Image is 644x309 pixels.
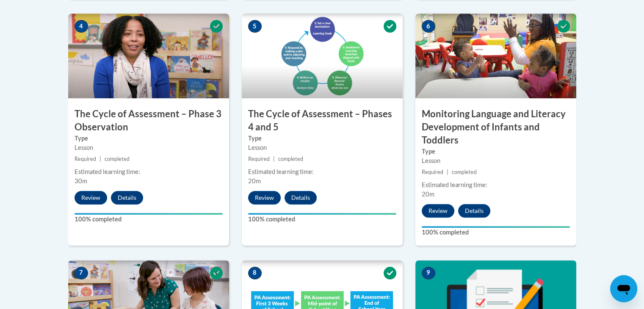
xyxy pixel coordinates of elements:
button: Review [75,191,107,204]
span: completed [452,169,477,175]
span: 6 [422,20,435,33]
span: 7 [75,267,88,279]
label: 100% completed [75,215,223,224]
span: Required [248,156,270,162]
h3: The Cycle of Assessment – Phase 3 Observation [68,108,229,134]
span: 4 [75,20,88,33]
img: Course Image [415,14,576,98]
span: Required [422,169,443,175]
label: 100% completed [248,215,396,224]
span: | [273,156,275,162]
img: Course Image [68,14,229,98]
div: Estimated learning time: [248,167,396,177]
div: Your progress [75,213,223,215]
div: Lesson [75,143,223,152]
span: 9 [422,267,435,279]
span: Required [75,156,96,162]
span: 5 [248,20,262,33]
button: Details [458,204,490,218]
div: Your progress [248,213,396,215]
span: completed [278,156,303,162]
button: Details [285,191,317,204]
button: Details [111,191,143,204]
button: Review [248,191,281,204]
label: Type [248,134,396,143]
label: Type [75,134,223,143]
span: completed [105,156,130,162]
h3: Monitoring Language and Literacy Development of Infants and Toddlers [415,108,576,146]
span: 20m [422,190,434,198]
span: 20m [248,177,261,185]
img: Course Image [242,14,403,98]
label: Type [422,147,570,156]
label: 100% completed [422,228,570,237]
div: Estimated learning time: [422,180,570,190]
iframe: Button to launch messaging window [610,275,637,302]
div: Lesson [248,143,396,152]
h3: The Cycle of Assessment – Phases 4 and 5 [242,108,403,134]
span: | [447,169,448,175]
span: 8 [248,267,262,279]
span: 30m [75,177,87,185]
div: Estimated learning time: [75,167,223,177]
span: | [100,156,101,162]
div: Your progress [422,226,570,228]
div: Lesson [422,156,570,166]
button: Review [422,204,454,218]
